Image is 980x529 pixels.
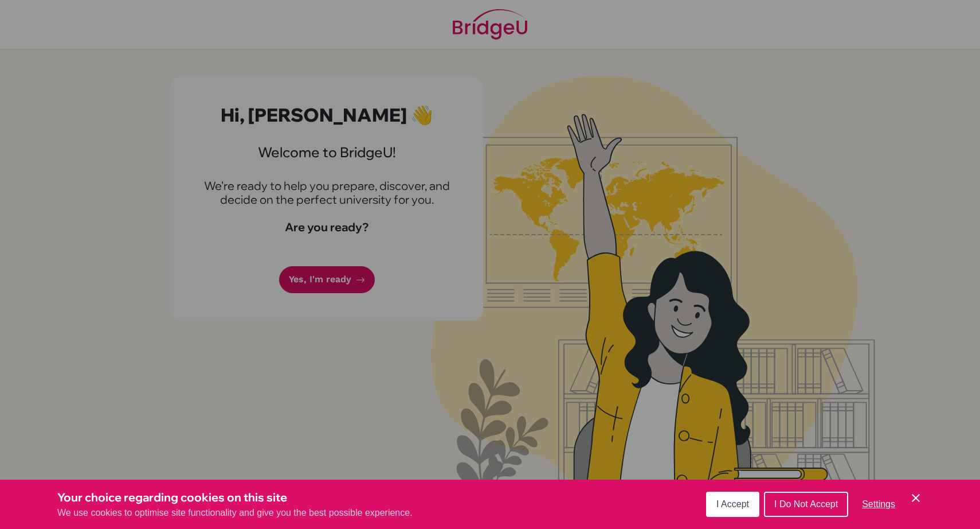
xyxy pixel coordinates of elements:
[909,491,923,505] button: Save and close
[57,489,413,506] h3: Your choice regarding cookies on this site
[862,499,895,509] span: Settings
[764,492,848,517] button: I Do Not Accept
[774,499,838,509] span: I Do Not Accept
[57,506,413,520] p: We use cookies to optimise site functionality and give you the best possible experience.
[716,499,749,509] span: I Accept
[853,493,904,516] button: Settings
[706,492,759,517] button: I Accept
